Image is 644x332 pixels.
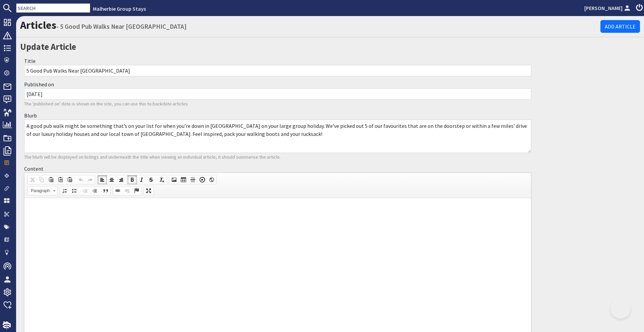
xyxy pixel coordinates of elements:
[584,4,632,12] a: [PERSON_NAME]
[116,175,126,184] a: Align Right
[46,175,56,184] a: Paste
[127,175,137,184] a: Bold
[20,40,535,54] h2: Update Article
[207,175,216,184] a: IFrame
[157,175,167,184] a: Remove Format
[16,3,90,13] input: SEARCH
[24,65,531,76] input: Title
[132,186,141,195] a: Anchor
[188,175,198,184] a: Insert Horizontal Line
[169,175,179,184] a: Image
[28,175,37,184] a: Cut
[37,175,46,184] a: Copy
[65,175,74,184] a: Paste from Word
[137,175,146,184] a: Italic
[69,186,79,195] a: Insert/Remove Bulleted List
[56,22,186,30] small: - 5 Good Pub Walks Near [GEOGRAPHIC_DATA]
[198,175,207,184] a: Insert a Youtube, Vimeo or Dailymotion video
[24,154,531,161] p: The blurb will be displayed on listings and underneath the title when viewing an individual artic...
[27,186,58,195] a: Paragraph
[24,58,36,64] label: Title
[179,175,188,184] a: Table
[93,5,146,12] a: Malherbie Group Stays
[107,175,116,184] a: Center
[28,186,51,195] span: Paragraph
[24,119,531,153] textarea: A good pub walk might be something that’s on your list for when you’re down in [GEOGRAPHIC_DATA] ...
[600,20,640,33] a: Add Article
[86,175,95,184] a: Redo
[56,175,65,184] a: Paste as plain text
[122,186,132,195] a: Unlink
[24,112,37,119] label: Blurb
[3,321,11,329] img: staytech_i_w-64f4e8e9ee0a9c174fd5317b4b171b261742d2d393467e5bdba4413f4f884c10.svg
[24,100,531,108] p: The 'published on' date is shown on the site, you can use this to backdate articles
[20,18,56,32] a: Articles
[113,186,122,195] a: Link
[146,175,156,184] a: Strikethrough
[24,81,54,88] label: Published on
[90,186,99,195] a: Increase Indent
[101,186,110,195] a: Block Quote
[80,186,90,195] a: Decrease Indent
[98,175,107,184] a: Align Left
[76,175,86,184] a: Undo
[610,299,631,319] iframe: Toggle Customer Support
[144,186,153,195] a: Maximize
[24,165,44,172] label: Content
[60,186,69,195] a: Insert/Remove Numbered List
